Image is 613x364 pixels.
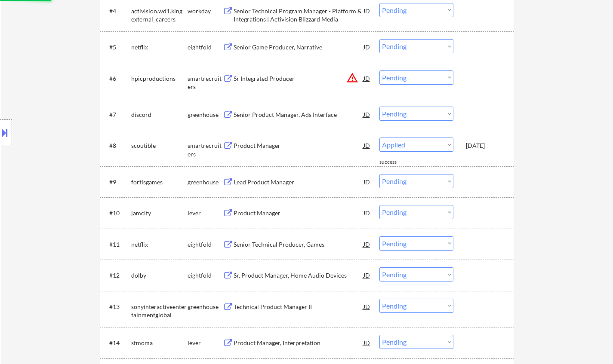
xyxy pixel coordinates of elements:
div: #14 [109,339,124,347]
div: eightfold [188,271,223,280]
div: #5 [109,43,124,52]
div: JD [363,267,371,283]
div: #4 [109,7,124,15]
div: JD [363,3,371,18]
div: lever [188,209,223,217]
div: #12 [109,271,124,280]
div: sonyinteractiveentertainmentglobal [131,303,188,319]
button: warning_amber [346,72,358,84]
div: [DATE] [466,141,504,150]
div: JD [363,107,371,122]
div: Product Manager, Interpretation [234,339,363,347]
div: Sr. Product Manager, Home Audio Devices [234,271,363,280]
div: Sr Integrated Producer [234,74,363,83]
div: Product Manager [234,141,363,150]
div: JD [363,39,371,55]
div: Senior Technical Program Manager - Platform & Integrations | Activision Blizzard Media [234,7,363,24]
div: eightfold [188,43,223,52]
div: workday [188,7,223,15]
div: scoutible [131,141,188,150]
div: netflix [131,43,188,52]
div: sfmoma [131,339,188,347]
div: JD [363,335,371,350]
div: activision.wd1.king_external_careers [131,7,188,24]
div: discord [131,110,188,119]
div: eightfold [188,240,223,249]
div: Senior Product Manager, Ads Interface [234,110,363,119]
div: Senior Technical Producer, Games [234,240,363,249]
div: netflix [131,240,188,249]
div: JD [363,299,371,314]
div: fortisgames [131,178,188,187]
div: greenhouse [188,303,223,311]
div: Senior Game Producer, Narrative [234,43,363,52]
div: JD [363,205,371,220]
div: JD [363,70,371,86]
div: smartrecruiters [188,74,223,91]
div: success [379,159,414,166]
div: smartrecruiters [188,141,223,158]
div: Lead Product Manager [234,178,363,187]
div: Product Manager [234,209,363,217]
div: #10 [109,209,124,217]
div: dolby [131,271,188,280]
div: JD [363,236,371,252]
div: greenhouse [188,178,223,187]
div: jamcity [131,209,188,217]
div: JD [363,138,371,153]
div: JD [363,174,371,190]
div: Technical Product Manager II [234,303,363,311]
div: #13 [109,303,124,311]
div: #11 [109,240,124,249]
div: lever [188,339,223,347]
div: greenhouse [188,110,223,119]
div: hpicproductions [131,74,188,83]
